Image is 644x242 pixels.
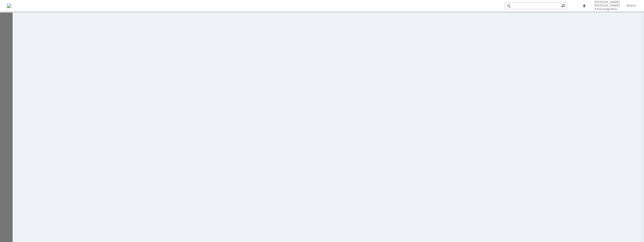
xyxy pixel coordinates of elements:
[7,3,11,8] img: logo
[7,3,11,8] a: Перейти на домашнюю страницу
[594,4,620,7] span: [PERSON_NAME]
[594,1,620,4] span: [PERSON_NAME]
[561,3,567,8] span: Расширенный поиск
[594,7,620,11] span: Александровна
